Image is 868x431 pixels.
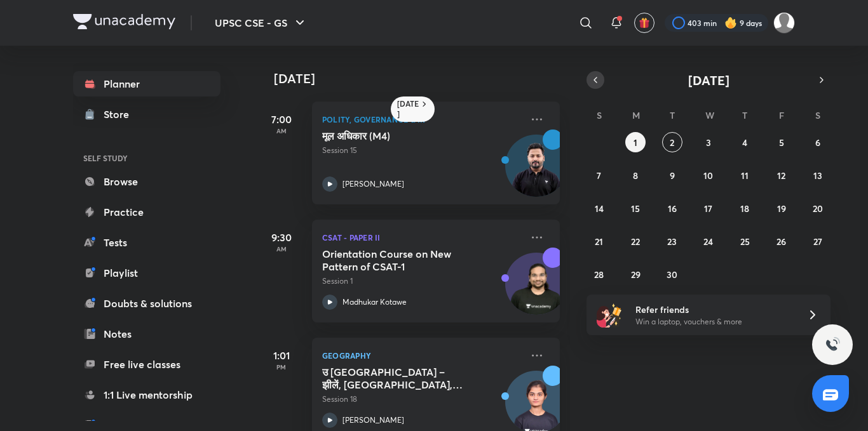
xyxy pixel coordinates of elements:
a: Doubts & solutions [73,291,220,316]
p: AM [256,127,307,135]
a: Browse [73,169,220,194]
button: September 9, 2025 [662,165,682,185]
abbr: Sunday [597,109,602,121]
abbr: September 25, 2025 [740,235,750,248]
img: Company Logo [73,14,175,29]
h6: Refer friends [635,303,792,316]
a: Playlist [73,260,220,286]
button: September 1, 2025 [625,132,646,152]
button: September 5, 2025 [771,132,792,152]
img: avatar [639,17,650,29]
button: September 29, 2025 [625,264,646,284]
a: 1:1 Live mentorship [73,382,220,408]
h6: [DATE] [397,99,419,119]
img: Avatar [506,142,567,202]
abbr: September 8, 2025 [633,169,638,182]
button: September 10, 2025 [698,165,719,185]
button: September 17, 2025 [698,198,719,218]
button: September 2, 2025 [662,132,682,152]
p: Win a laptop, vouchers & more [635,316,792,328]
p: Session 15 [322,145,522,156]
abbr: September 10, 2025 [703,169,713,182]
button: September 28, 2025 [589,264,609,284]
a: Company Logo [73,14,175,32]
button: September 20, 2025 [808,198,828,218]
abbr: Saturday [815,109,820,121]
img: referral [597,302,622,328]
button: September 8, 2025 [625,165,646,185]
abbr: September 18, 2025 [740,202,749,215]
p: [PERSON_NAME] [342,414,404,426]
h5: मूल अधिकार (M4) [322,129,480,142]
abbr: Friday [779,109,784,121]
abbr: September 12, 2025 [777,169,785,182]
h5: 9:30 [256,230,307,245]
abbr: September 4, 2025 [742,136,747,149]
abbr: September 16, 2025 [668,202,677,215]
button: [DATE] [604,71,813,89]
p: Session 18 [322,394,522,405]
abbr: September 5, 2025 [779,136,784,149]
a: Tests [73,230,220,255]
abbr: Monday [632,109,640,121]
button: avatar [634,13,654,33]
button: UPSC CSE - GS [207,10,315,36]
p: Geography [322,348,522,363]
p: Madhukar Kotawe [342,296,407,308]
button: September 18, 2025 [735,198,755,218]
abbr: September 11, 2025 [741,169,749,182]
p: Session 1 [322,275,522,287]
button: September 7, 2025 [589,165,609,185]
button: September 16, 2025 [662,198,682,218]
h6: SELF STUDY [73,147,220,169]
abbr: September 20, 2025 [813,202,823,215]
abbr: Wednesday [705,109,714,121]
button: September 11, 2025 [735,165,755,185]
abbr: September 26, 2025 [776,235,786,248]
button: September 30, 2025 [662,264,682,284]
button: September 26, 2025 [771,231,792,251]
abbr: September 24, 2025 [703,235,713,248]
button: September 27, 2025 [808,231,828,251]
button: September 23, 2025 [662,231,682,251]
h5: उ अमेरिका – झीलें, पर्वत, मरुस्थल व घासस्थल [322,366,480,391]
button: September 13, 2025 [808,165,828,185]
button: September 6, 2025 [808,132,828,152]
abbr: September 3, 2025 [706,136,711,149]
h5: 7:00 [256,112,307,127]
button: September 24, 2025 [698,231,719,251]
p: [PERSON_NAME] [342,178,404,190]
abbr: September 15, 2025 [631,202,640,215]
abbr: Tuesday [670,109,675,121]
img: streak [724,17,737,29]
abbr: Thursday [742,109,747,121]
abbr: September 29, 2025 [631,269,641,281]
abbr: September 23, 2025 [667,235,677,248]
a: Notes [73,321,220,347]
abbr: September 6, 2025 [815,136,820,149]
abbr: September 30, 2025 [667,269,677,281]
abbr: September 19, 2025 [777,202,786,215]
abbr: September 28, 2025 [594,269,604,281]
abbr: September 14, 2025 [595,202,604,215]
button: September 19, 2025 [771,198,792,218]
abbr: September 7, 2025 [597,169,601,182]
abbr: September 13, 2025 [813,169,822,182]
a: Planner [73,71,220,96]
button: September 15, 2025 [625,198,646,218]
abbr: September 17, 2025 [704,202,712,215]
button: September 25, 2025 [735,231,755,251]
a: Practice [73,199,220,225]
p: AM [256,245,307,253]
abbr: September 1, 2025 [634,136,637,149]
p: Polity, Governance & IR [322,112,522,127]
p: CSAT - Paper II [322,230,522,245]
img: ttu [825,337,840,352]
img: Avatar [506,260,567,321]
button: September 21, 2025 [589,231,609,251]
abbr: September 2, 2025 [670,136,674,149]
h4: [DATE] [274,71,573,86]
abbr: September 22, 2025 [631,235,640,248]
button: September 4, 2025 [735,132,755,152]
img: Komal [773,12,795,34]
